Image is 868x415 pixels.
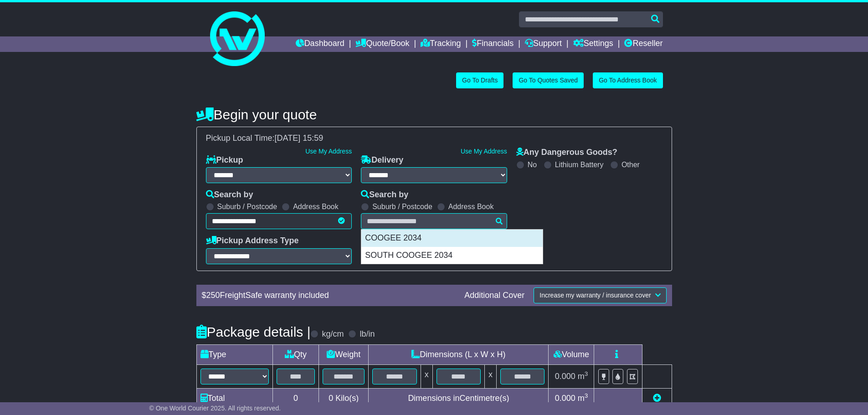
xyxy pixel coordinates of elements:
[196,107,672,122] h4: Begin your quote
[319,344,369,364] td: Weight
[549,344,594,364] td: Volume
[272,344,319,364] td: Qty
[555,160,604,169] label: Lithium Battery
[329,394,333,403] span: 0
[355,36,409,52] a: Quote/Book
[319,388,369,408] td: Kilo(s)
[585,370,588,377] sup: 3
[573,36,613,52] a: Settings
[361,190,408,200] label: Search by
[275,133,324,143] span: [DATE] 15:59
[360,329,375,339] label: lb/in
[322,329,344,339] label: kg/cm
[624,36,663,52] a: Reseller
[621,160,640,169] label: Other
[293,202,339,211] label: Address Book
[272,388,319,408] td: 0
[197,291,460,301] div: $ FreightSafe warranty included
[206,236,299,246] label: Pickup Address Type
[206,155,243,165] label: Pickup
[539,292,651,299] span: Increase my warranty / insurance cover
[578,372,588,381] span: m
[206,190,253,200] label: Search by
[528,160,537,169] label: No
[369,344,549,364] td: Dimensions (L x W x H)
[149,405,281,412] span: © One World Courier 2025. All rights reserved.
[305,148,352,155] a: Use My Address
[369,388,549,408] td: Dimensions in Centimetre(s)
[361,155,403,165] label: Delivery
[585,392,588,399] sup: 3
[296,36,344,52] a: Dashboard
[653,394,661,403] a: Add new item
[201,133,667,143] div: Pickup Local Time:
[421,364,432,388] td: x
[578,394,588,403] span: m
[456,72,503,88] a: Go To Drafts
[361,247,543,264] div: SOUTH COOGEE 2034
[421,36,461,52] a: Tracking
[460,291,529,301] div: Additional Cover
[196,324,311,339] h4: Package details |
[361,230,543,247] div: COOGEE 2034
[206,291,220,300] span: 250
[534,287,666,303] button: Increase my warranty / insurance cover
[525,36,562,52] a: Support
[485,364,497,388] td: x
[372,202,432,211] label: Suburb / Postcode
[472,36,514,52] a: Financials
[196,388,272,408] td: Total
[555,372,575,381] span: 0.000
[516,148,617,158] label: Any Dangerous Goods?
[513,72,584,88] a: Go To Quotes Saved
[217,202,277,211] label: Suburb / Postcode
[555,394,575,403] span: 0.000
[593,72,663,88] a: Go To Address Book
[196,344,272,364] td: Type
[448,202,494,211] label: Address Book
[461,148,507,155] a: Use My Address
